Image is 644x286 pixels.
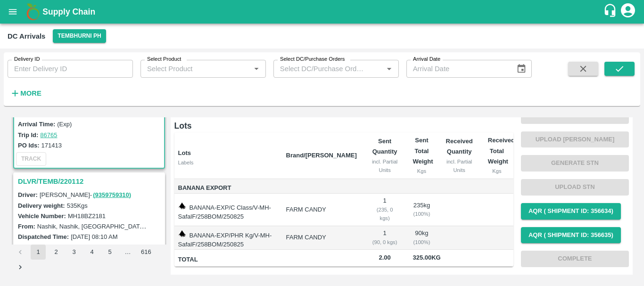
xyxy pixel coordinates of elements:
[18,233,69,240] label: Dispatched Time:
[383,63,395,75] button: Open
[178,158,279,167] div: Labels
[178,254,279,265] span: Total
[279,194,364,226] td: FARM CANDY
[8,85,44,101] button: More
[488,167,506,175] div: Kgs
[276,63,368,75] input: Select DC/Purchase Orders
[57,244,72,251] label: (Exp)
[413,56,440,63] label: Arrival Date
[8,30,45,42] div: DC Arrivals
[57,121,72,128] label: (Exp)
[446,157,472,175] div: incl. Partial Units
[406,60,509,78] input: Arrival Date
[413,167,430,175] div: Kgs
[619,2,636,22] div: account of current user
[372,138,397,155] b: Sent Quantity
[41,142,62,149] label: 171413
[31,245,46,260] button: page 1
[372,157,398,175] div: incl. Partial Units
[143,63,248,75] input: Select Product
[147,56,181,63] label: Select Product
[488,137,515,165] b: Received Total Weight
[14,56,40,63] label: Delivery ID
[40,131,57,139] a: 86765
[53,29,106,43] button: Select DC
[68,212,106,220] label: MH18BZ2181
[18,191,38,198] label: Driver:
[24,2,42,21] img: logo
[413,254,440,261] span: 325.00 Kg
[20,90,41,97] strong: More
[413,137,433,165] b: Sent Total Weight
[18,223,35,230] label: From:
[372,205,398,223] div: ( 235, 0 kgs)
[18,175,163,188] h3: DLVR/TEMB/220112
[40,191,132,198] span: [PERSON_NAME] -
[405,194,438,226] td: 235 kg
[405,226,438,250] td: 90 kg
[18,202,65,209] label: Delivery weight:
[372,238,398,246] div: ( 90, 0 kgs)
[42,5,603,18] a: Supply Chain
[71,233,117,240] label: [DATE] 08:10 AM
[66,245,82,260] button: Go to page 3
[512,60,530,78] button: Choose date
[93,191,131,198] a: (9359759310)
[521,203,621,220] button: AQR ( Shipment Id: 356634)
[8,60,133,78] input: Enter Delivery ID
[18,142,40,149] label: PO Ids:
[521,227,621,244] button: AQR ( Shipment Id: 356635)
[18,121,55,128] label: Arrival Time:
[279,226,364,250] td: FARM CANDY
[413,238,430,246] div: ( 100 %)
[364,226,405,250] td: 1
[18,244,55,251] label: Arrival Time:
[413,210,430,218] div: ( 100 %)
[138,245,154,260] button: Go to page 616
[178,183,279,194] span: Banana Export
[18,212,66,220] label: Vehicle Number:
[178,202,186,210] img: weight
[250,63,263,75] button: Open
[18,131,38,139] label: Trip Id:
[603,3,619,20] div: customer-support
[11,245,167,275] nav: pagination navigation
[174,119,513,132] h6: Lots
[49,245,64,260] button: Go to page 2
[174,226,279,250] td: BANANA-EXP/PHR Kg/V-MH-SafalF/258BOM/250825
[446,138,473,155] b: Received Quantity
[178,149,191,156] b: Lots
[280,56,345,63] label: Select DC/Purchase Orders
[42,7,95,16] b: Supply Chain
[364,194,405,226] td: 1
[174,194,279,226] td: BANANA-EXP/C Class/V-MH-SafalF/258BOM/250825
[286,152,357,159] b: Brand/[PERSON_NAME]
[372,253,398,263] span: 2.00
[67,202,88,209] label: 535 Kgs
[13,260,28,275] button: Go to next page
[2,1,24,23] button: open drawer
[84,245,99,260] button: Go to page 4
[102,245,117,260] button: Go to page 5
[178,230,186,237] img: weight
[120,248,135,257] div: …
[37,222,280,230] label: Nashik, Nashik, [GEOGRAPHIC_DATA], [GEOGRAPHIC_DATA], [GEOGRAPHIC_DATA]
